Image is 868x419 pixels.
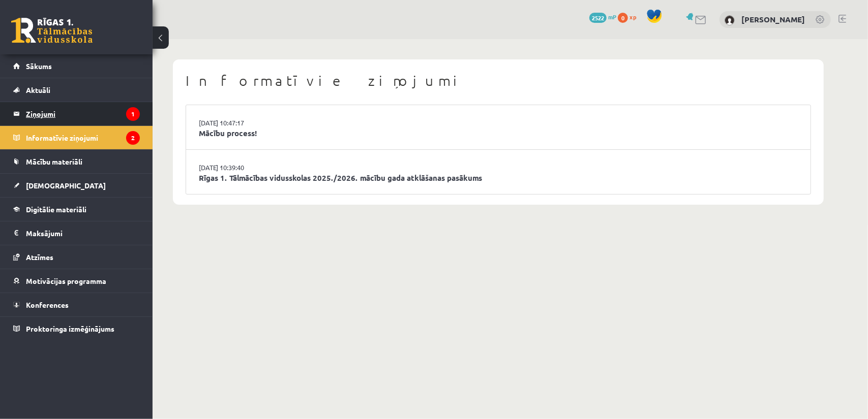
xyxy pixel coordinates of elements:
span: xp [630,13,636,21]
span: mP [608,13,616,21]
span: Mācību materiāli [26,157,82,166]
span: Atzīmes [26,252,53,262]
a: Rīgas 1. Tālmācības vidusskola [11,18,93,43]
a: 2522 mP [589,13,616,21]
a: Mācību process! [199,127,798,139]
a: Rīgas 1. Tālmācības vidusskolas 2025./2026. mācību gada atklāšanas pasākums [199,172,798,184]
img: Nauris Vakermanis [725,15,735,25]
a: 0 xp [618,13,641,21]
span: Aktuāli [26,85,50,94]
a: Informatīvie ziņojumi2 [13,126,140,149]
a: Ziņojumi1 [13,102,140,125]
i: 1 [126,107,140,121]
a: [DATE] 10:47:17 [199,118,275,128]
span: Konferences [26,300,69,309]
a: Digitālie materiāli [13,198,140,221]
span: 2522 [589,13,607,23]
span: Motivācijas programma [26,276,106,285]
i: 2 [126,131,140,145]
span: 0 [618,13,628,23]
a: Atzīmes [13,245,140,269]
a: Sākums [13,54,140,78]
h1: Informatīvie ziņojumi [186,72,811,89]
a: Proktoringa izmēģinājums [13,317,140,340]
span: [DEMOGRAPHIC_DATA] [26,181,106,190]
span: Sākums [26,61,52,71]
a: Konferences [13,293,140,316]
legend: Informatīvie ziņojumi [26,126,140,149]
span: Proktoringa izmēģinājums [26,324,114,333]
a: Aktuāli [13,78,140,102]
legend: Ziņojumi [26,102,140,125]
a: Mācību materiāli [13,150,140,173]
a: [PERSON_NAME] [741,14,805,24]
a: [DEMOGRAPHIC_DATA] [13,174,140,197]
a: Maksājumi [13,221,140,245]
a: Motivācijas programma [13,269,140,293]
span: Digitālie materiāli [26,205,86,214]
a: [DATE] 10:39:40 [199,163,275,173]
legend: Maksājumi [26,221,140,245]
